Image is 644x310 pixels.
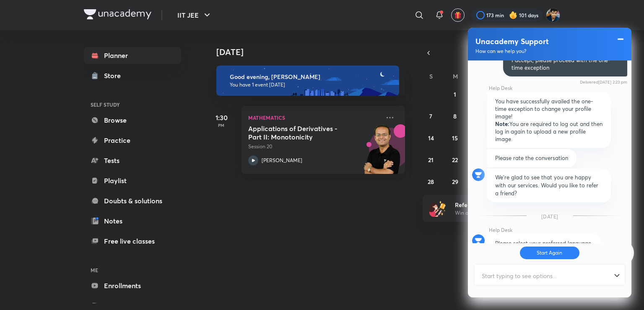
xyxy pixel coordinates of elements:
[495,173,598,197] span: We're glad to see that you are happy with our services. Would you like to refer a friend?
[424,109,438,123] button: September 7, 2025
[216,66,399,96] img: evening
[509,11,517,19] img: streak
[104,71,126,81] div: Store
[448,153,462,166] button: September 22, 2025
[616,34,625,42] div: Minimize
[172,7,217,24] button: IIT JEE
[455,200,558,209] h6: Refer friends
[541,213,558,220] span: [DATE]
[448,175,462,188] button: September 29, 2025
[84,263,181,277] h6: ME
[454,90,456,98] abbr: September 1, 2025
[216,47,413,57] h4: [DATE]
[84,277,181,294] a: Enrollments
[495,239,592,247] span: Please select your preferred language.
[495,120,602,143] p: You are required to log out and then log in again to upload a new profile image.
[84,233,181,250] a: Free live classes
[428,134,434,142] abbr: September 14, 2025
[262,157,302,164] p: [PERSON_NAME]
[359,124,405,182] img: unacademy
[495,97,602,120] p: You have successfully availed the one-time exception to change your profile image!
[205,113,238,123] h5: 1:30
[495,120,509,128] strong: Note:
[205,123,238,128] p: PM
[230,81,392,88] p: You have 1 event [DATE]
[454,11,462,19] img: avatar
[428,178,434,186] abbr: September 28, 2025
[495,154,568,162] span: Please rate the conversation
[489,85,512,91] span: Help Desk
[424,175,438,188] button: September 28, 2025
[429,200,446,217] img: referral
[452,178,458,186] abbr: September 29, 2025
[84,67,181,84] a: Store
[84,172,181,189] a: Playlist
[424,153,438,166] button: September 21, 2025
[448,87,462,101] button: September 1, 2025
[452,156,458,164] abbr: September 22, 2025
[84,112,181,129] a: Browse
[84,192,181,209] a: Doubts & solutions
[448,109,462,123] button: September 8, 2025
[448,131,462,144] button: September 15, 2025
[520,247,580,259] button: Start Again
[230,73,392,81] h6: Good evening, [PERSON_NAME]
[475,265,616,286] input: Start typing to see options...
[598,79,627,85] span: [DATE] 2:23 pm
[84,9,151,21] a: Company Logo
[475,36,594,46] label: Unacademy Support
[248,124,353,141] h5: Applications of Derivatives - Part II: Monotonicity
[455,209,558,217] p: Win a laptop, vouchers & more
[428,156,434,164] abbr: September 21, 2025
[580,79,598,85] span: Delivered
[424,131,438,144] button: September 14, 2025
[84,132,181,149] a: Practice
[84,47,181,64] a: Planner
[248,113,380,123] p: Mathematics
[248,143,380,150] p: Session 20
[429,72,433,80] abbr: Sunday
[434,47,572,59] button: [DATE]
[546,8,560,22] img: SHREYANSH GUPTA
[84,97,181,112] h6: SELF STUDY
[475,48,594,54] label: How can we help you?
[453,72,458,80] abbr: Monday
[84,9,151,19] img: Company Logo
[84,152,181,169] a: Tests
[84,213,181,229] a: Notes
[451,8,465,22] button: avatar
[512,56,619,71] span: I accept, please proceed with the one-time exception
[452,134,458,142] abbr: September 15, 2025
[429,112,432,120] abbr: September 7, 2025
[489,227,512,233] span: Help Desk
[453,112,457,120] abbr: September 8, 2025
